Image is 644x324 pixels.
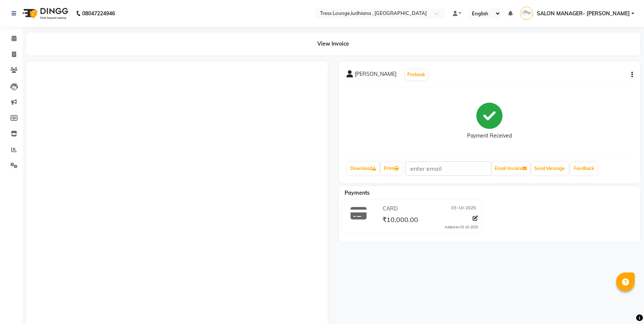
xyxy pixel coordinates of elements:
[520,7,533,20] img: SALON MANAGER- VASU
[345,189,370,196] span: Payments
[383,205,398,213] span: CARD
[492,162,530,175] button: Email Invoice
[19,3,70,24] img: logo
[571,162,597,175] a: Feedback
[467,132,512,140] div: Payment Received
[445,225,478,230] div: Added on 03-10-2025
[26,33,640,55] div: View Invoice
[451,205,476,213] span: 03-10-2025
[405,70,427,80] button: Prebook
[82,3,115,24] b: 08047224946
[355,70,396,81] span: [PERSON_NAME]
[405,161,491,176] input: enter email
[613,294,637,317] iframe: chat widget
[537,10,630,18] span: SALON MANAGER- [PERSON_NAME]
[381,162,402,175] a: Print
[531,162,568,175] button: Send Message
[382,215,418,226] span: ₹10,000.00
[347,162,379,175] a: Download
